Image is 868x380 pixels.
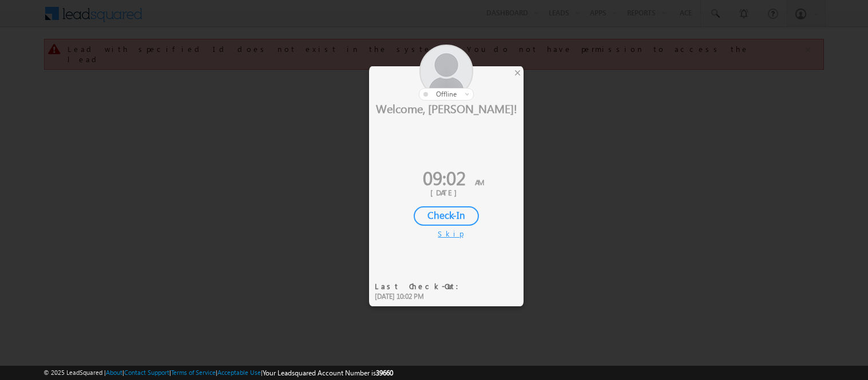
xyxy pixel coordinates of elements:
span: AM [475,177,484,187]
div: Skip [438,229,455,239]
a: Terms of Service [171,369,216,376]
span: © 2025 LeadSquared | | | | | [43,367,393,378]
div: Welcome, [PERSON_NAME]! [369,101,524,115]
span: Your Leadsquared Account Number is [263,369,393,377]
span: 09:02 [423,165,466,190]
div: Last Check-Out: [375,281,466,291]
div: Check-In [414,206,479,226]
a: Acceptable Use [217,369,261,376]
span: offline [436,90,457,98]
span: 39660 [376,369,393,377]
div: [DATE] 10:02 PM [375,291,466,302]
div: × [512,66,524,79]
a: Contact Support [124,369,169,376]
div: [DATE] [378,187,515,198]
a: About [106,369,122,376]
